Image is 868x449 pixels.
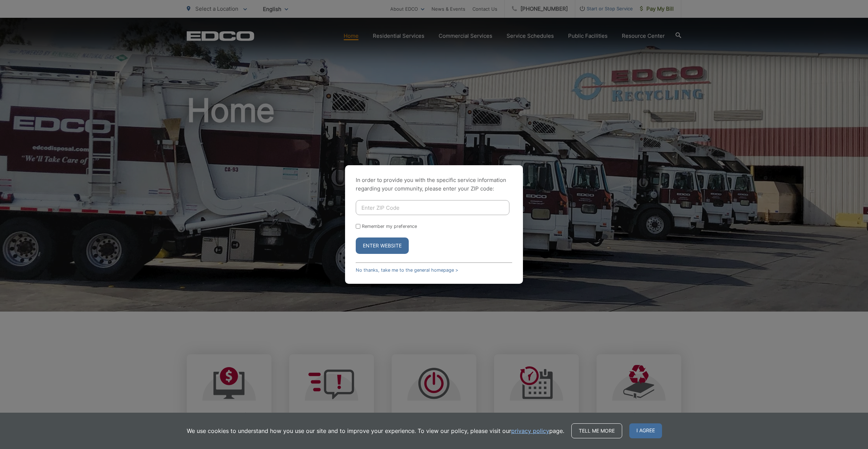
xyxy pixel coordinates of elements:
[362,224,417,229] label: Remember my preference
[356,267,458,273] a: No thanks, take me to the general homepage >
[356,237,409,254] button: Enter Website
[356,200,509,215] input: Enter ZIP Code
[629,423,662,438] span: I agree
[571,423,622,438] a: Tell me more
[511,427,549,435] a: privacy policy
[356,176,512,193] p: In order to provide you with the specific service information regarding your community, please en...
[187,427,564,435] p: We use cookies to understand how you use our site and to improve your experience. To view our pol...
